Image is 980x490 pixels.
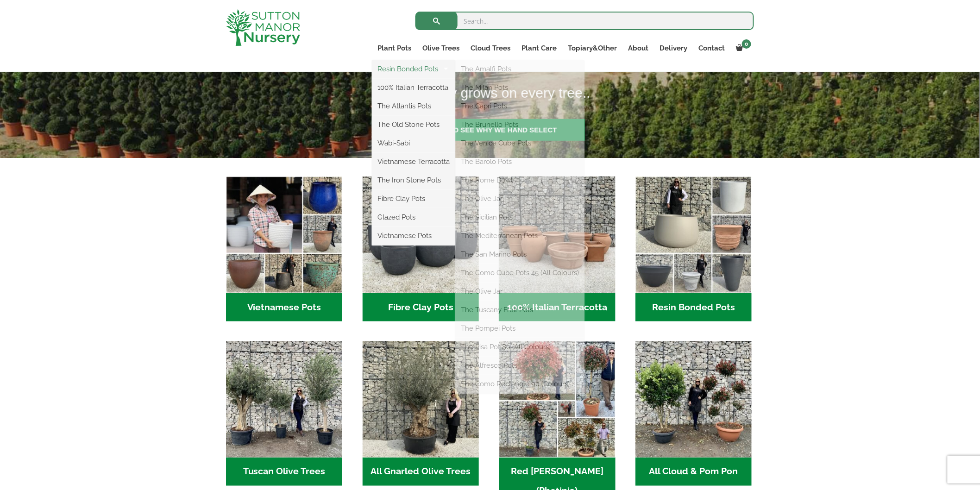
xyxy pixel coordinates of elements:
a: The Venice Cube Pots [455,136,584,150]
h1: Where quality grows on every tree.. [360,79,816,107]
a: Vietnamese Terracotta [372,155,455,169]
a: The Rome Bowl [455,173,584,187]
img: Home - 6E921A5B 9E2F 4B13 AB99 4EF601C89C59 1 105 c [226,176,342,293]
a: The Iron Stone Pots [372,173,455,187]
a: Resin Bonded Pots [372,62,455,76]
a: Glazed Pots [372,210,455,224]
h2: Resin Bonded Pots [635,293,752,322]
a: The Capri Pots [455,99,584,113]
a: The Como Rectangle 90 (Colours) [455,377,584,391]
a: The Milan Pots [455,81,584,94]
a: About [622,42,654,55]
a: Plant Care [516,42,562,55]
h2: Tuscan Olive Trees [226,458,342,486]
a: The Brunello Pots [455,118,584,132]
a: Visit product category Fibre Clay Pots [363,176,479,321]
a: The Old Stone Pots [372,118,455,132]
a: Visit product category All Gnarled Olive Trees [363,341,479,486]
a: Cloud Trees [465,42,516,55]
a: Fibre Clay Pots [372,192,455,206]
img: logo [226,9,300,46]
h2: Vietnamese Pots [226,293,342,322]
img: Home - 7716AD77 15EA 4607 B135 B37375859F10 [226,341,342,457]
a: Visit product category Vietnamese Pots [226,176,342,321]
a: The Barolo Pots [455,155,584,169]
a: Visit product category Tuscan Olive Trees [226,341,342,486]
img: Home - F5A23A45 75B5 4929 8FB2 454246946332 [499,341,615,457]
input: Search... [415,12,754,30]
a: Visit product category All Cloud & Pom Pon [635,341,752,486]
a: Topiary&Other [562,42,622,55]
a: Wabi-Sabi [372,136,455,150]
a: The Como Cube Pots 45 (All Colours) [455,266,584,280]
a: The Mediterranean Pots [455,229,584,243]
a: Contact [693,42,730,55]
a: The San Marino Pots [455,247,584,261]
a: 100% Italian Terracotta [372,81,455,94]
a: Vietnamese Pots [372,229,455,243]
img: Home - 67232D1B A461 444F B0F6 BDEDC2C7E10B 1 105 c [635,176,752,293]
h2: All Gnarled Olive Trees [363,458,479,486]
a: The Pisa Pot 80 (All Colours) [455,340,584,354]
a: The Olive Jar [455,192,584,206]
span: 0 [742,39,751,49]
img: Home - 5833C5B7 31D0 4C3A 8E42 DB494A1738DB [363,341,479,457]
a: 0 [730,42,754,55]
h2: Fibre Clay Pots [363,293,479,322]
a: The Alfresco Pots [455,358,584,372]
img: Home - 8194B7A3 2818 4562 B9DD 4EBD5DC21C71 1 105 c 1 [363,176,479,293]
a: Visit product category Resin Bonded Pots [635,176,752,321]
a: The Atlantis Pots [372,99,455,113]
a: The Olive Jar [455,284,584,298]
a: The Tuscany Fruit Pots [455,303,584,317]
a: Plant Pots [372,42,417,55]
a: The Pompei Pots [455,321,584,335]
img: Home - A124EB98 0980 45A7 B835 C04B779F7765 [635,341,752,457]
a: The Sicilian Pots [455,210,584,224]
a: Delivery [654,42,693,55]
a: Olive Trees [417,42,465,55]
h2: All Cloud & Pom Pon [635,458,752,486]
a: The Amalfi Pots [455,62,584,76]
